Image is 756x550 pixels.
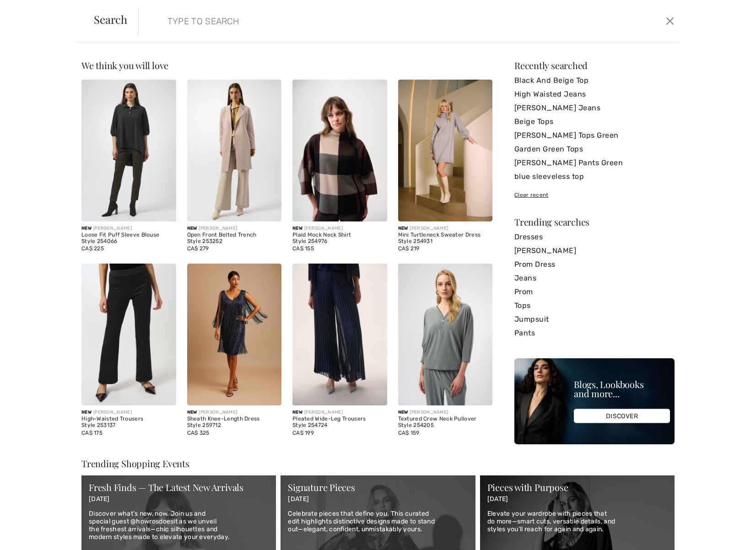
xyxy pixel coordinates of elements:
[487,483,667,492] div: Pieces with Purpose
[187,80,282,221] img: Open Front Belted Trench Style 253252. Moonstone
[514,358,675,444] img: Blogs, Lookbooks and more...
[292,416,387,429] div: Pleated Wide-Leg Trousers Style 254724
[514,170,675,183] a: blue sleeveless top
[292,409,387,416] div: [PERSON_NAME]
[514,313,675,326] a: Jumpsuit
[398,264,493,405] img: Textured Crew Neck Pullover Style 254205. Grey melange
[22,6,40,15] span: Chat
[514,74,675,87] a: Black And Beige Top
[187,264,282,405] img: Sheath Knee-Length Dress Style 259712. Navy
[81,80,176,221] img: Loose Fit Puff Sleeve Blouse Style 254066. Black
[398,232,493,245] div: Mini Turtleneck Sweater Dress Style 254931
[514,299,675,313] a: Tops
[574,380,670,398] div: Blogs, Lookbooks and more...
[292,225,387,232] div: [PERSON_NAME]
[187,225,282,232] div: [PERSON_NAME]
[514,142,675,156] a: Garden Green Tops
[81,459,675,468] div: Trending Shopping Events
[292,410,302,415] span: New
[292,226,302,231] span: New
[398,410,408,415] span: New
[574,409,670,423] div: DISCOVER
[288,483,468,492] div: Signature Pieces
[89,510,269,541] p: Discover what’s new, now. Join us and special guest @howrosdoesit as we unveil the freshest arriv...
[161,7,537,35] input: TYPE TO SEARCH
[398,430,420,436] span: CA$ 159
[187,410,197,415] span: New
[514,129,675,142] a: [PERSON_NAME] Tops Green
[81,59,168,71] span: We think you will love
[89,496,269,503] p: [DATE]
[187,430,210,436] span: CA$ 325
[514,326,675,340] a: Pants
[398,409,493,416] div: [PERSON_NAME]
[81,410,92,415] span: New
[398,416,493,429] div: Textured Crew Neck Pullover Style 254205
[398,245,420,252] span: CA$ 219
[514,258,675,271] a: Prom Dress
[187,245,209,252] span: CA$ 279
[514,217,675,226] div: Trending searches
[514,87,675,101] a: High Waisted Jeans
[487,496,667,503] p: [DATE]
[514,156,675,170] a: [PERSON_NAME] Pants Green
[187,409,282,416] div: [PERSON_NAME]
[292,245,314,252] span: CA$ 155
[514,271,675,285] a: Jeans
[288,510,468,533] p: Celebrate pieces that define you. This curated edit highlights distinctive designs made to stand ...
[292,430,314,436] span: CA$ 199
[81,416,176,429] div: High-Waisted Trousers Style 253137
[663,14,677,28] button: Close
[514,101,675,115] a: [PERSON_NAME] Jeans
[398,226,408,231] span: New
[81,225,176,232] div: [PERSON_NAME]
[187,232,282,245] div: Open Front Belted Trench Style 253252
[94,14,127,25] span: Search
[292,264,387,405] img: Pleated Wide-Leg Trousers Style 254724. Midnight Blue
[292,232,387,245] div: Plaid Mock Neck Shirt Style 254976
[292,80,387,221] img: Plaid Mock Neck Shirt Style 254976. Mocha/black
[187,416,282,429] div: Sheath Knee-Length Dress Style 259712
[89,483,269,492] div: Fresh Finds — The Latest New Arrivals
[81,245,104,252] span: CA$ 225
[487,510,667,533] p: Elevate your wardrobe with pieces that do more—smart cuts, versatile details, and styles you’ll r...
[81,430,103,436] span: CA$ 175
[398,225,493,232] div: [PERSON_NAME]
[81,409,176,416] div: [PERSON_NAME]
[514,244,675,258] a: [PERSON_NAME]
[514,285,675,299] a: Prom
[398,80,493,221] img: Mini Turtleneck Sweater Dress Style 254931. Grey melange
[514,230,675,244] a: Dresses
[187,226,197,231] span: New
[514,191,675,199] div: Clear recent
[81,226,92,231] span: New
[288,496,468,503] p: [DATE]
[514,61,675,70] div: Recently searched
[81,264,176,405] img: High-Waisted Trousers Style 253137. Black
[81,232,176,245] div: Loose Fit Puff Sleeve Blouse Style 254066
[514,115,675,129] a: Beige Tops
